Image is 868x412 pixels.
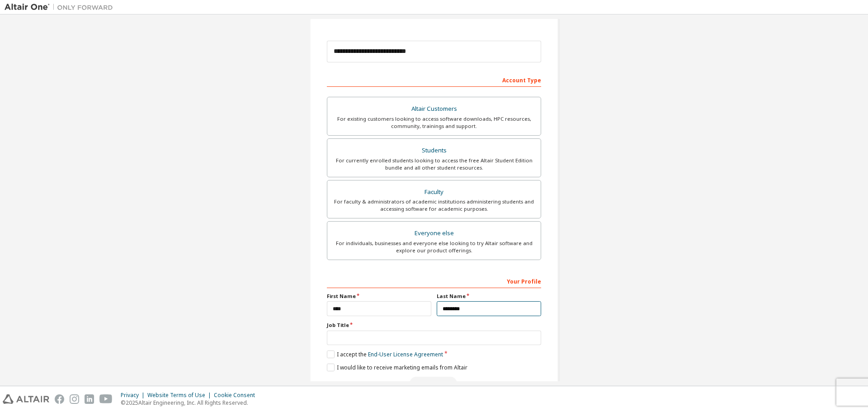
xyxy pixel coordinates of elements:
label: First Name [327,293,431,300]
div: Students [333,144,535,157]
label: I would like to receive marketing emails from Altair [327,364,467,371]
div: Account Type [327,72,541,87]
div: Altair Customers [333,103,535,115]
div: For faculty & administrators of academic institutions administering students and accessing softwa... [333,198,535,213]
div: Website Terms of Use [147,392,214,399]
img: instagram.svg [70,394,79,404]
div: Read and acccept EULA to continue [327,377,541,390]
div: For individuals, businesses and everyone else looking to try Altair software and explore our prod... [333,240,535,254]
div: Cookie Consent [214,392,260,399]
img: youtube.svg [99,394,113,404]
p: © 2025 Altair Engineering, Inc. All Rights Reserved. [121,399,260,407]
div: Faculty [333,186,535,199]
div: Everyone else [333,227,535,240]
div: Privacy [121,392,147,399]
img: linkedin.svg [85,394,94,404]
div: For currently enrolled students looking to access the free Altair Student Edition bundle and all ... [333,157,535,171]
label: Last Name [437,293,541,300]
label: Job Title [327,322,541,329]
img: altair_logo.svg [3,394,49,404]
label: I accept the [327,350,443,358]
img: Altair One [5,3,118,12]
a: End-User License Agreement [368,350,443,358]
div: Your Profile [327,274,541,288]
div: For existing customers looking to access software downloads, HPC resources, community, trainings ... [333,115,535,130]
img: facebook.svg [55,394,64,404]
